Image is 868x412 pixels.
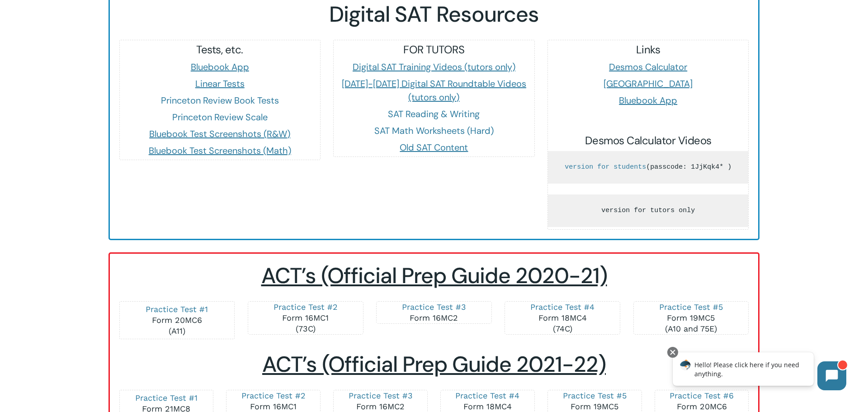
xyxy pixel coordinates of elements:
[565,163,646,171] a: version for students
[514,302,611,334] p: Form 18MC4 (74C)
[548,43,748,57] h5: Links
[161,95,279,106] a: Princeton Review Book Tests
[663,345,855,399] iframe: Chatbot
[172,111,268,123] a: Princeton Review Scale
[643,302,740,334] p: Form 19MC5 (A10 and 75E)
[563,391,627,400] a: Practice Test #5
[548,151,748,184] pre: (passcode: 1JjKqk4* )
[455,391,519,400] a: Practice Test #4
[146,304,208,314] a: Practice Test #1
[129,304,226,336] p: Form 20MC6 (A11)
[149,128,290,140] a: Bluebook Test Screenshots (R&W)
[334,43,534,57] h5: FOR TUTORS
[119,1,749,28] h2: Digital SAT Resources
[135,393,198,403] a: Practice Test #1
[262,350,606,379] span: ACT’s (Official Prep Guide 2021-22)
[149,145,291,156] a: Bluebook Test Screenshots (Math)
[530,302,594,312] a: Practice Test #4
[374,125,494,137] a: SAT Math Worksheets (Hard)
[659,302,723,312] a: Practice Test #5
[353,61,515,73] a: Digital SAT Training Videos (tutors only)
[670,391,734,400] a: Practice Test #6
[191,61,249,73] a: Bluebook App
[402,302,466,312] a: Practice Test #3
[619,95,677,106] a: Bluebook App
[349,391,413,400] a: Practice Test #3
[400,142,468,153] a: Old SAT Content
[609,61,687,73] a: Desmos Calculator
[241,391,306,400] a: Practice Test #2
[342,78,526,103] a: [DATE]-[DATE] Digital SAT Roundtable Videos (tutors only)
[274,302,338,312] a: Practice Test #2
[261,261,607,290] span: ACT’s (Official Prep Guide 2020-21)
[120,43,320,57] h5: Tests, etc.
[548,133,748,148] h5: Desmos Calculator Videos
[604,78,693,90] a: [GEOGRAPHIC_DATA]
[386,302,482,323] p: Form 16MC2
[601,207,695,214] a: version for tutors only
[257,302,354,334] p: Form 16MC1 (73C)
[195,78,245,90] a: Linear Tests
[388,108,480,120] a: SAT Reading & Writing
